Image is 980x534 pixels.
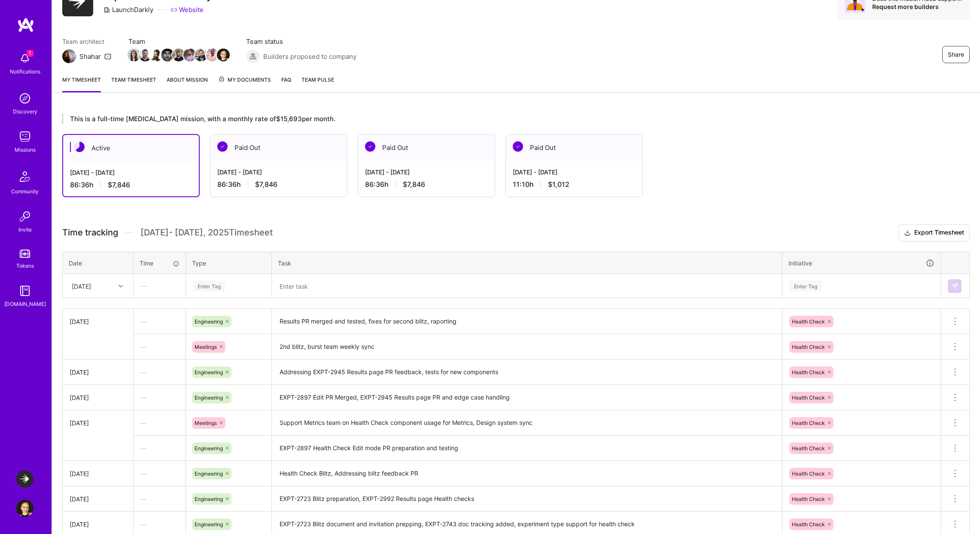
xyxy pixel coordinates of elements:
[17,17,34,33] img: logo
[792,318,825,325] span: Health Check
[513,141,523,152] img: Paid Out
[140,227,273,238] span: [DATE] - [DATE] , 2025 Timesheet
[70,494,126,503] div: [DATE]
[134,462,186,485] div: —
[792,496,825,502] span: Health Check
[184,48,195,62] a: Team Member Avatar
[301,75,334,92] a: Team Pulse
[365,168,488,177] div: [DATE] - [DATE]
[62,113,895,124] div: This is a full-time [MEDICAL_DATA] mission, with a monthly rate of $15,693 per month.
[70,469,126,478] div: [DATE]
[16,90,33,107] img: discovery
[103,5,153,14] div: LaunchDarkly
[218,75,271,85] span: My Documents
[207,48,218,62] a: Team Member Avatar
[134,488,186,510] div: —
[72,281,91,290] div: [DATE]
[195,318,223,325] span: Engineering
[162,48,173,62] a: Team Member Avatar
[513,180,636,189] div: 11:10 h
[70,393,126,402] div: [DATE]
[217,49,230,61] img: Team Member Avatar
[273,436,781,461] textarea: EXPT-2897 Health Check Edit mode PR preparation and testing
[195,496,223,502] span: Engineering
[62,49,76,63] img: Team Architect
[134,386,186,409] div: —
[186,252,272,274] th: Type
[4,299,46,308] div: [DOMAIN_NAME]
[792,470,825,477] span: Health Check
[139,49,152,61] img: Team Member Avatar
[70,368,126,377] div: [DATE]
[104,53,111,60] i: icon Mail
[150,49,163,61] img: Team Member Avatar
[195,49,207,61] img: Team Member Avatar
[134,336,186,358] div: —
[16,261,34,270] div: Tokens
[20,250,30,258] img: tokens
[70,418,126,427] div: [DATE]
[301,76,334,83] span: Team Pulse
[16,470,33,488] img: LaunchDarkly: Experimentation Delivery Team
[70,520,126,529] div: [DATE]
[62,75,101,92] a: My timesheet
[103,6,110,13] i: icon CompanyGray
[111,75,156,92] a: Team timesheet
[218,48,229,62] a: Team Member Avatar
[170,5,204,14] a: Website
[70,180,192,189] div: 86:36 h
[792,420,825,426] span: Health Check
[792,344,825,350] span: Health Check
[273,487,781,511] textarea: EXPT-2723 Blitz preparation, EXPT-2992 Results page Health checks
[134,412,186,434] div: —
[16,282,33,299] img: guide book
[108,180,130,189] span: $7,846
[792,521,825,528] span: Health Check
[792,369,825,375] span: Health Check
[358,134,495,161] div: Paid Out
[16,50,33,67] img: bell
[18,225,32,234] div: Invite
[792,445,825,452] span: Health Check
[206,49,219,61] img: Team Member Avatar
[63,252,134,274] th: Date
[13,107,37,116] div: Discovery
[70,317,126,326] div: [DATE]
[74,142,85,152] img: Active
[11,187,39,196] div: Community
[167,75,208,92] a: About Mission
[161,49,174,61] img: Team Member Avatar
[548,180,569,189] span: $1,012
[195,394,223,401] span: Engineering
[365,180,488,189] div: 86:36 h
[246,49,260,63] img: Builders proposed to company
[195,420,217,426] span: Meetings
[119,284,123,288] i: icon Chevron
[218,75,271,92] a: My Documents
[904,229,911,238] i: icon Download
[16,128,33,145] img: teamwork
[14,470,36,488] a: LaunchDarkly: Experimentation Delivery Team
[217,141,228,152] img: Paid Out
[62,227,118,238] span: Time tracking
[513,168,636,177] div: [DATE] - [DATE]
[134,275,185,297] div: —
[273,462,781,486] textarea: Health Check Blitz, Addressing blitz feedback PR
[195,445,223,452] span: Engineering
[217,180,340,189] div: 86:36 h
[195,470,223,477] span: Engineering
[872,3,963,11] div: Request more builders
[951,283,958,290] img: Submit
[792,394,825,401] span: Health Check
[140,48,151,62] a: Team Member Avatar
[281,75,291,92] a: FAQ
[217,168,340,177] div: [DATE] - [DATE]
[195,369,223,375] span: Engineering
[195,344,217,350] span: Meetings
[273,335,781,359] textarea: 2nd blitz, burst team weekly sync
[263,52,356,61] span: Builders proposed to company
[134,361,186,384] div: —
[16,500,33,517] img: User Avatar
[140,259,180,268] div: Time
[70,168,192,177] div: [DATE] - [DATE]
